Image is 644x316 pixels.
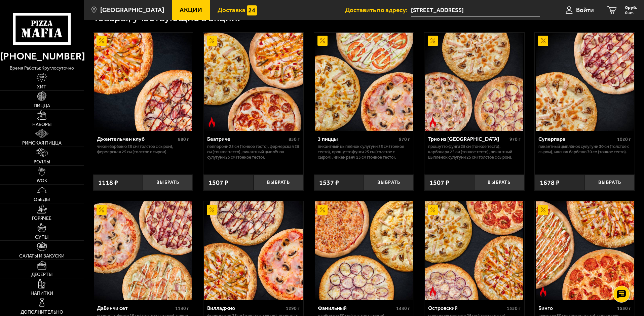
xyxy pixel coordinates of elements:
img: Акционный [317,36,328,46]
span: 0 шт. [625,11,637,15]
span: WOK [37,179,47,183]
p: Пикантный цыплёнок сулугуни 30 см (толстое с сыром), Мясная Барбекю 30 см (тонкое тесто). [538,144,631,155]
img: Трио из Рио [425,33,523,131]
span: Обеды [34,197,50,202]
a: АкционныйОстрое блюдоТрио из Рио [424,33,524,131]
span: Пицца [34,104,50,108]
span: Горячее [32,216,51,221]
span: Дополнительно [21,310,63,315]
div: ДаВинчи сет [97,305,174,311]
p: Чикен Барбекю 25 см (толстое с сыром), Фермерская 25 см (толстое с сыром). [97,144,189,155]
a: АкционныйОстрое блюдоБинго [535,201,635,300]
span: Хит [37,85,46,89]
img: Акционный [428,205,438,215]
img: Островский [425,201,523,300]
img: Острое блюдо [207,117,217,127]
div: Вилладжио [207,305,284,311]
span: Доставить по адресу: [345,7,411,13]
a: АкционныйФамильный [314,201,414,300]
span: Напитки [31,291,53,296]
span: Роллы [34,160,50,164]
img: Джентельмен клуб [94,33,192,131]
span: Доставка [218,7,245,13]
span: проспект Обуховской Обороны, 88 [411,4,540,16]
span: 1140 г [175,306,189,311]
img: Острое блюдо [538,286,548,297]
div: Бинго [538,305,615,311]
div: Суперпара [538,136,615,142]
img: Акционный [97,36,107,46]
a: АкционныйОстрое блюдоБеатриче [203,33,303,131]
img: Бинго [536,201,634,300]
span: [GEOGRAPHIC_DATA] [100,7,164,13]
img: Фамильный [315,201,413,300]
span: 0 руб. [625,5,637,10]
img: Суперпара [536,33,634,131]
div: Трио из [GEOGRAPHIC_DATA] [428,136,508,142]
span: 1678 ₽ [540,179,560,187]
img: ДаВинчи сет [94,201,192,300]
div: Островский [428,305,505,311]
p: Пепперони 25 см (тонкое тесто), Фермерская 25 см (тонкое тесто), Пикантный цыплёнок сулугуни 25 с... [207,144,300,160]
img: Акционный [207,205,217,215]
img: Акционный [538,205,548,215]
div: 3 пиццы [318,136,397,142]
img: Акционный [97,205,107,215]
button: Выбрать [143,174,193,191]
img: Острое блюдо [428,286,438,297]
span: Супы [35,235,48,240]
span: 1530 г [617,306,631,311]
span: 970 г [509,136,521,142]
button: Выбрать [254,174,303,191]
button: Выбрать [474,174,524,191]
span: 1537 ₽ [319,179,339,187]
p: Прошутто Фунги 25 см (тонкое тесто), Карбонара 25 см (тонкое тесто), Пикантный цыплёнок сулугуни ... [428,144,521,160]
img: Острое блюдо [428,117,438,127]
span: Салаты и закуски [19,254,65,259]
span: 1507 ₽ [209,179,228,187]
span: Войти [576,7,594,13]
a: Акционный3 пиццы [314,33,414,131]
div: Фамильный [318,305,395,311]
img: Вилладжио [204,201,302,300]
img: 3 пиццы [315,33,413,131]
span: 970 г [399,136,410,142]
div: Джентельмен клуб [97,136,177,142]
a: АкционныйСуперпара [535,33,635,131]
span: 1290 г [286,306,300,311]
img: Акционный [428,36,438,46]
img: Беатриче [204,33,302,131]
span: 880 г [178,136,189,142]
span: Римская пицца [22,141,62,146]
span: 1440 г [396,306,410,311]
p: Пикантный цыплёнок сулугуни 25 см (тонкое тесто), Прошутто Фунги 25 см (толстое с сыром), Чикен Р... [318,144,410,160]
button: Выбрать [585,174,635,191]
span: 1020 г [617,136,631,142]
span: 1507 ₽ [429,179,449,187]
div: Беатриче [207,136,287,142]
a: АкционныйДжентельмен клуб [93,33,193,131]
img: Акционный [207,36,217,46]
button: Выбрать [364,174,414,191]
img: 15daf4d41897b9f0e9f617042186c801.svg [247,5,257,15]
span: Десерты [31,272,52,277]
div: Товары, участвующие в акции: [93,12,240,23]
span: Акции [180,7,202,13]
span: 1118 ₽ [98,179,118,187]
img: Акционный [317,205,328,215]
a: АкционныйОстрое блюдоОстровский [424,201,524,300]
a: АкционныйВилладжио [203,201,303,300]
a: АкционныйДаВинчи сет [93,201,193,300]
span: Наборы [32,122,51,127]
img: Акционный [538,36,548,46]
input: Ваш адрес доставки [411,4,540,16]
span: 850 г [289,136,300,142]
span: 1550 г [507,306,521,311]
